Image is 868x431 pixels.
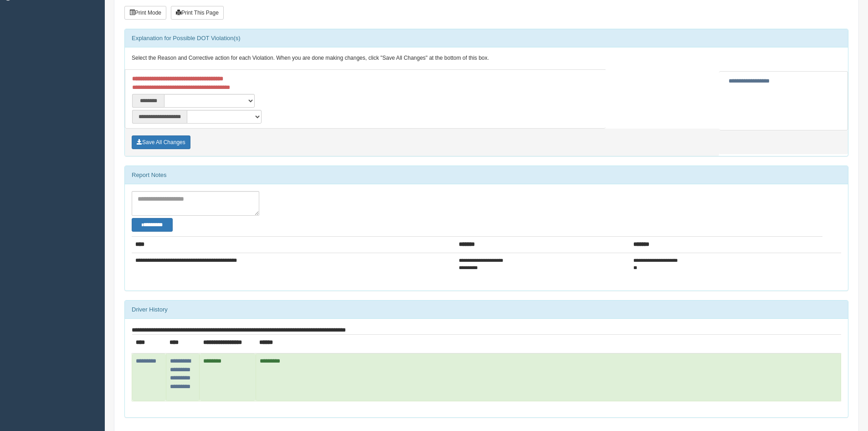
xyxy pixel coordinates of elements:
button: Save [132,135,190,149]
button: Print Mode [124,6,166,20]
div: Report Notes [125,166,848,184]
div: Select the Reason and Corrective action for each Violation. When you are done making changes, cli... [125,47,848,69]
div: Driver History [125,301,848,319]
div: Explanation for Possible DOT Violation(s) [125,29,848,47]
button: Print This Page [171,6,224,20]
button: Change Filter Options [132,218,173,232]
